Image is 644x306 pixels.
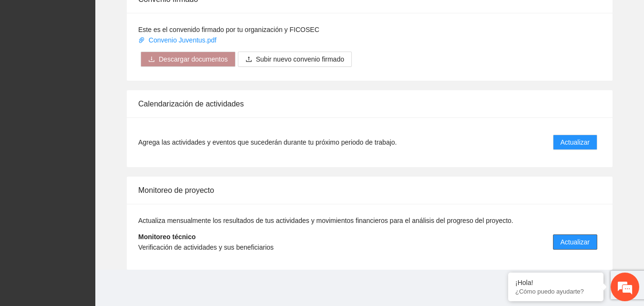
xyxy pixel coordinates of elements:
[141,52,235,67] button: downloadDescargar documentos
[553,234,597,250] button: Actualizar
[138,177,601,204] div: Monitoreo de proyecto
[138,36,218,44] a: Convenio Juventus.pdf
[238,55,352,63] span: uploadSubir nuevo convenio firmado
[561,137,590,148] span: Actualizar
[138,217,513,224] span: Actualiza mensualmente los resultados de tus actividades y movimientos financieros para el anális...
[138,37,145,43] span: paper-clip
[5,204,182,238] textarea: Escriba su mensaje y pulse “Intro”
[159,54,228,64] span: Descargar documentos
[55,99,132,196] span: Estamos en línea.
[138,90,601,117] div: Calendarización de actividades
[553,135,597,150] button: Actualizar
[148,56,155,63] span: download
[138,243,274,251] span: Verificación de actividades y sus beneficiarios
[515,279,596,286] div: ¡Hola!
[50,49,160,61] div: Chatee con nosotros ahora
[238,52,352,67] button: uploadSubir nuevo convenio firmado
[138,233,196,241] strong: Monitoreo técnico
[515,288,596,295] p: ¿Cómo puedo ayudarte?
[245,56,252,63] span: upload
[561,237,590,247] span: Actualizar
[156,5,179,28] div: Minimizar ventana de chat en vivo
[138,137,397,148] span: Agrega las actividades y eventos que sucederán durante tu próximo periodo de trabajo.
[138,26,319,33] span: Este es el convenido firmado por tu organización y FICOSEC
[256,54,344,64] span: Subir nuevo convenio firmado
